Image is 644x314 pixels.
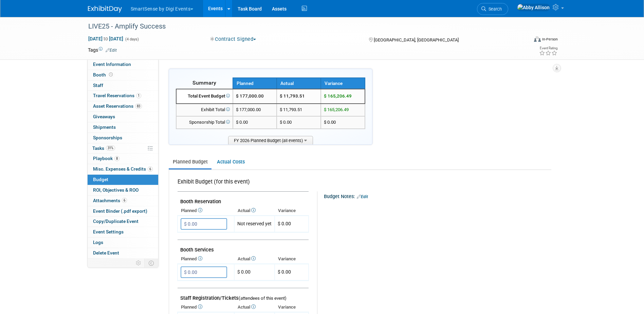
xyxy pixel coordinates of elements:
[178,254,234,264] th: Planned
[178,288,309,303] td: Staff Registration/Tickets
[88,6,122,13] img: ExhibitDay
[534,36,541,42] img: Format-Inperson.png
[93,219,139,224] span: Copy/Duplicate Event
[357,194,368,199] a: Edit
[88,122,158,133] a: Shipments
[233,78,277,89] th: Planned
[93,124,116,130] span: Shipments
[133,259,145,267] td: Personalize Event Tab Strip
[228,136,313,144] span: FY 2026 Planned Budget (all events)
[88,175,158,185] a: Budget
[93,83,103,88] span: Staff
[517,4,550,11] img: Abby Allison
[88,206,158,216] a: Event Binder (.pdf export)
[88,70,158,80] a: Booth
[321,78,365,89] th: Variance
[93,103,142,109] span: Asset Reservations
[178,192,309,206] td: Booth Reservation
[539,47,557,50] div: Event Rating
[106,48,117,53] a: Edit
[88,248,158,258] a: Delete Event
[277,78,321,89] th: Actual
[103,36,109,41] span: to
[88,185,158,195] a: ROI, Objectives & ROO
[234,254,275,264] th: Actual
[88,133,158,143] a: Sponsorships
[88,227,158,237] a: Event Settings
[93,166,153,172] span: Misc. Expenses & Credits
[324,93,352,99] span: $ 165,206.49
[277,104,321,116] td: $ 11,793.51
[93,72,114,77] span: Booth
[239,296,287,301] span: (attendees of this event)
[93,114,115,119] span: Giveaways
[275,254,309,264] th: Variance
[88,101,158,111] a: Asset Reservations83
[93,156,119,161] span: Playbook
[93,93,141,98] span: Travel Reservations
[88,164,158,174] a: Misc. Expenses & Credits6
[477,3,508,15] a: Search
[88,154,158,164] a: Playbook8
[324,120,336,125] span: $ 0.00
[135,104,142,109] span: 83
[277,116,321,129] td: $ 0.00
[178,240,309,255] td: Booth Services
[93,198,127,203] span: Attachments
[88,59,158,70] a: Event Information
[179,93,230,100] div: Total Event Budget
[88,238,158,248] a: Logs
[106,145,115,151] span: 31%
[213,156,249,168] a: Actual Costs
[108,72,114,77] span: Booth not reserved yet
[234,206,275,215] th: Actual
[88,91,158,101] a: Travel Reservations1
[275,302,309,312] th: Variance
[93,187,139,193] span: ROI, Objectives & ROO
[234,302,275,312] th: Actual
[88,216,158,227] a: Copy/Duplicate Event
[192,80,216,86] span: Summary
[178,178,306,189] div: Exhibit Budget (for this event)
[236,107,261,112] span: $ 177,000.00
[148,167,153,172] span: 6
[236,93,264,99] span: $ 177,000.00
[178,206,234,215] th: Planned
[542,37,558,42] div: In-Person
[234,216,275,232] td: Not reserved yet
[169,156,211,168] a: Planned Budget
[278,221,291,226] span: $ 0.00
[275,206,309,215] th: Variance
[88,196,158,206] a: Attachments6
[278,269,291,275] span: $ 0.00
[208,36,259,43] button: Contract Signed
[93,229,124,234] span: Event Settings
[88,112,158,122] a: Giveaways
[144,259,158,267] td: Toggle Event Tabs
[236,120,248,125] span: $ 0.00
[234,264,275,281] td: $ 0.00
[93,250,119,256] span: Delete Event
[179,119,230,126] div: Sponsorship Total
[125,37,139,41] span: (4 days)
[88,47,117,53] td: Tags
[136,93,141,98] span: 1
[92,145,115,151] span: Tasks
[88,143,158,154] a: Tasks31%
[277,89,321,104] td: $ 11,793.51
[179,107,230,113] div: Exhibit Total
[86,20,518,33] div: LIVE25 - Amplify Success
[324,191,551,200] div: Budget Notes:
[93,240,103,245] span: Logs
[88,81,158,91] a: Staff
[114,156,119,161] span: 8
[93,135,122,140] span: Sponsorships
[324,107,349,112] span: $ 165,206.49
[93,177,108,182] span: Budget
[93,208,147,214] span: Event Binder (.pdf export)
[88,36,124,42] span: [DATE] [DATE]
[122,198,127,203] span: 6
[488,35,558,46] div: Event Format
[93,62,131,67] span: Event Information
[486,6,502,12] span: Search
